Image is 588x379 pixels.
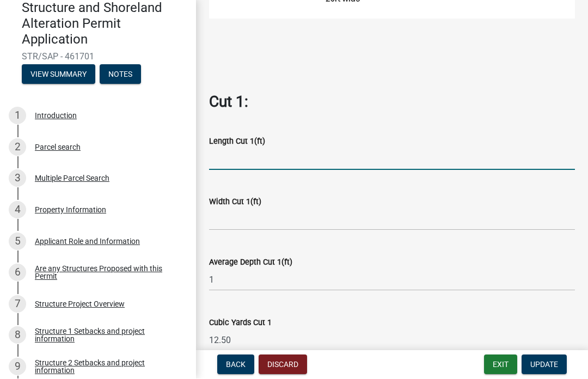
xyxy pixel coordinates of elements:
[9,139,26,156] div: 2
[9,358,26,376] div: 9
[22,1,187,47] h4: Structure and Shoreland Alteration Permit Application
[35,328,179,343] div: Structure 1 Setbacks and project information
[35,359,179,375] div: Structure 2 Setbacks and project information
[9,296,26,313] div: 7
[35,175,109,182] div: Multiple Parcel Search
[522,355,567,375] button: Update
[100,65,141,84] button: Notes
[35,112,77,120] div: Introduction
[35,265,179,280] div: Are any Structures Proposed with this Permit
[35,144,81,151] div: Parcel search
[209,138,265,146] label: Length Cut 1(ft)
[209,93,248,111] strong: Cut 1:
[9,107,26,125] div: 1
[22,65,95,84] button: View Summary
[35,206,106,214] div: Property Information
[530,360,558,369] span: Update
[9,233,26,250] div: 5
[259,355,307,375] button: Discard
[9,170,26,187] div: 3
[35,238,140,246] div: Applicant Role and Information
[226,360,246,369] span: Back
[35,301,125,308] div: Structure Project Overview
[9,201,26,219] div: 4
[9,327,26,344] div: 8
[22,71,95,80] wm-modal-confirm: Summary
[217,355,254,375] button: Back
[209,320,272,327] label: Cubic Yards Cut 1
[22,52,174,62] span: STR/SAP - 461701
[100,71,141,80] wm-modal-confirm: Notes
[484,355,517,375] button: Exit
[209,199,261,206] label: Width Cut 1(ft)
[9,264,26,282] div: 6
[209,259,292,267] label: Average Depth Cut 1(ft)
